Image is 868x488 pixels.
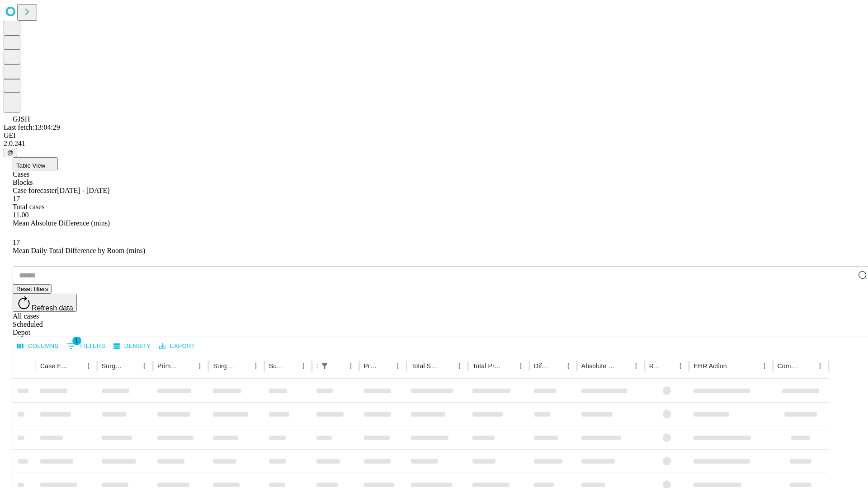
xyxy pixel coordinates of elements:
button: Menu [562,360,575,372]
div: 2.0.241 [4,140,864,148]
span: Mean Absolute Difference (mins) [13,219,110,227]
button: Menu [82,360,95,372]
div: Case Epic Id [40,362,69,370]
button: Menu [138,360,151,372]
button: Menu [193,360,206,372]
div: Comments [778,362,800,370]
span: [DATE] - [DATE] [57,187,109,194]
div: Surgeon Name [102,362,124,370]
button: @ [4,148,17,157]
button: Sort [661,360,674,372]
button: Menu [514,360,527,372]
span: Mean Daily Total Difference by Room (mins) [13,247,145,254]
button: Show filters [65,339,108,353]
button: Select columns [15,339,61,353]
div: Total Scheduled Duration [411,362,439,370]
button: Sort [237,360,250,372]
button: Reset filters [13,284,52,294]
button: Menu [250,360,262,372]
button: Menu [344,360,357,372]
div: Absolute Difference [581,362,616,370]
button: Sort [549,360,562,372]
span: Case forecaster [13,187,57,194]
button: Density [111,339,153,353]
button: Sort [379,360,392,372]
span: 17 [13,239,20,246]
button: Sort [801,360,814,372]
span: Total cases [13,203,44,211]
button: Menu [674,360,687,372]
div: Primary Service [157,362,180,370]
div: Scheduled In Room Duration [316,362,317,370]
div: 1 active filter [318,360,331,372]
button: Sort [440,360,453,372]
button: Sort [181,360,193,372]
div: Surgery Date [269,362,283,370]
button: Menu [297,360,310,372]
button: Refresh data [13,294,77,312]
button: Show filters [318,360,331,372]
button: Sort [332,360,344,372]
button: Export [157,339,197,353]
button: Sort [284,360,297,372]
span: 11.00 [13,211,28,219]
div: Predicted In Room Duration [364,362,378,370]
div: Surgery Name [213,362,236,370]
button: Menu [392,360,404,372]
button: Sort [617,360,630,372]
button: Menu [758,360,771,372]
button: Menu [630,360,642,372]
span: @ [7,149,14,156]
span: Refresh data [32,304,73,312]
span: Reset filters [16,286,48,292]
span: GJSH [13,115,30,123]
button: Sort [728,360,741,372]
span: 17 [13,195,20,202]
div: EHR Action [693,362,726,370]
span: 1 [72,336,81,345]
span: Table View [16,162,45,169]
button: Sort [502,360,514,372]
button: Menu [814,360,826,372]
div: Resolved in EHR [649,362,661,370]
button: Sort [70,360,82,372]
button: Table View [13,157,58,170]
div: GEI [4,131,864,140]
button: Menu [453,360,466,372]
div: Difference [534,362,548,370]
div: Total Predicted Duration [472,362,501,370]
button: Sort [125,360,138,372]
span: Last fetch: 13:04:29 [4,123,60,131]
